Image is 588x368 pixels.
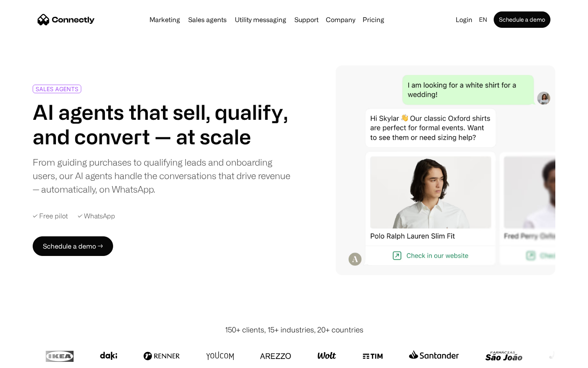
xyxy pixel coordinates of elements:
[232,16,290,23] a: Utility messaging
[16,354,49,365] ul: Language list
[452,14,476,25] a: Login
[479,14,487,25] div: en
[78,212,115,220] div: ✓ WhatsApp
[225,324,363,335] div: 150+ clients, 15+ industries, 20+ countries
[33,155,291,196] div: From guiding purchases to qualifying leads and onboarding users, our AI agents handle the convers...
[291,16,322,23] a: Support
[33,212,68,220] div: ✓ Free pilot
[494,11,550,28] a: Schedule a demo
[359,16,388,23] a: Pricing
[33,236,113,256] a: Schedule a demo →
[33,100,291,149] h1: AI agents that sell, qualify, and convert — at scale
[185,16,230,23] a: Sales agents
[326,14,355,25] div: Company
[8,353,49,365] aside: Language selected: English
[36,86,78,92] div: SALES AGENTS
[146,16,183,23] a: Marketing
